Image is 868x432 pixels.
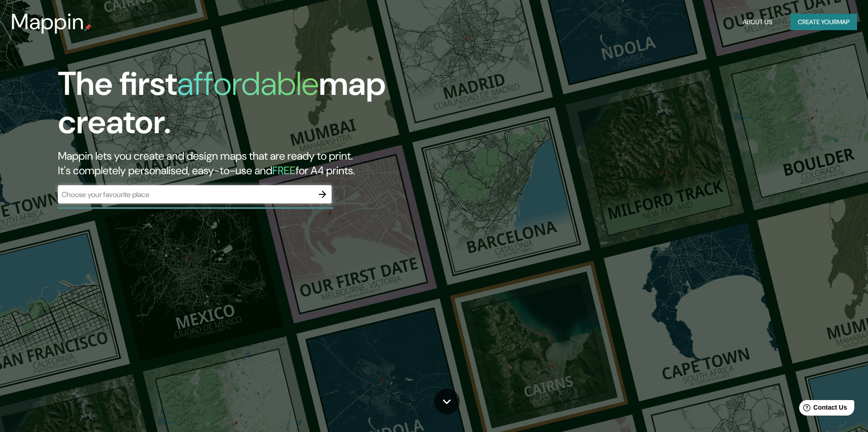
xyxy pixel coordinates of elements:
button: Create yourmap [790,14,857,31]
h2: Mappin lets you create and design maps that are ready to print. It's completely personalised, eas... [58,149,492,178]
input: Choose your favourite place [58,189,313,200]
h1: affordable [177,62,319,105]
iframe: Help widget launcher [787,396,858,422]
button: About Us [739,14,776,31]
h1: The first map creator. [58,65,492,149]
h3: Mappin [11,9,84,35]
h5: FREE [272,163,296,177]
img: mappin-pin [84,24,92,31]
